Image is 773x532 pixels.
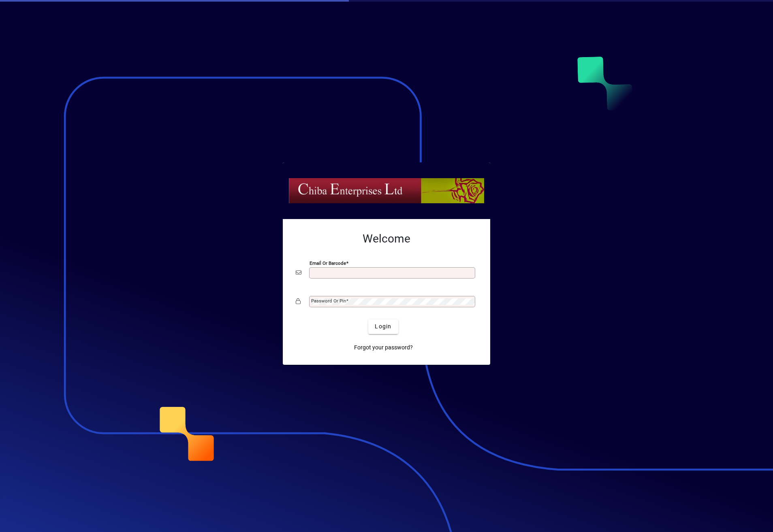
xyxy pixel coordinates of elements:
a: Forgot your password? [351,340,416,355]
button: Login [368,319,398,334]
mat-label: Email or Barcode [310,260,346,266]
span: Forgot your password? [354,343,413,352]
mat-label: Password or Pin [311,298,346,304]
h2: Welcome [296,232,477,246]
span: Login [375,322,391,331]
